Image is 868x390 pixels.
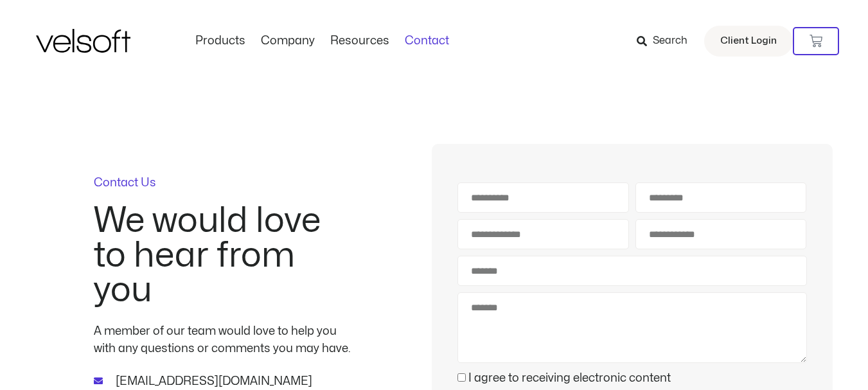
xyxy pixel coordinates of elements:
span: Client Login [720,33,777,49]
nav: Menu [188,34,457,48]
span: Search [653,33,687,49]
p: A member of our team would love to help you with any questions or comments you may have. [94,323,351,357]
p: Contact Us [94,177,351,189]
a: Client Login [704,26,793,57]
span: [EMAIL_ADDRESS][DOMAIN_NAME] [112,373,312,390]
a: ContactMenu Toggle [397,34,457,48]
label: I agree to receiving electronic content [468,373,671,384]
a: [EMAIL_ADDRESS][DOMAIN_NAME] [94,373,351,390]
a: ProductsMenu Toggle [188,34,253,48]
img: Velsoft Training Materials [36,29,130,53]
a: ResourcesMenu Toggle [323,34,397,48]
a: CompanyMenu Toggle [253,34,323,48]
a: Search [637,30,696,52]
h2: We would love to hear from you [94,204,351,308]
